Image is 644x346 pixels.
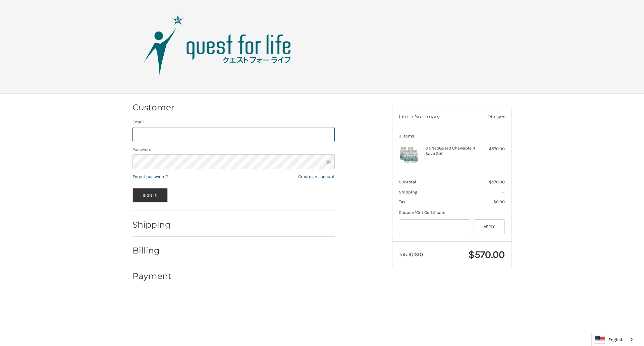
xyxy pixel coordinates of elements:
a: Forgot password? [132,174,168,179]
label: Email [132,119,335,125]
button: Apply [474,219,505,234]
h4: 3 x NeoGuard Chewable 4 Save Set [425,146,477,157]
div: Coupon/Gift Certificate [399,209,505,216]
span: $570.00 [468,248,505,261]
label: Password [132,146,335,153]
h3: Order Summary [399,114,473,120]
span: Tax [399,199,406,204]
aside: Language selected: English [591,333,637,346]
span: Subtotal [399,179,416,184]
span: Shipping [399,189,417,194]
span: Total (USD) [399,251,423,257]
input: Gift Certificate or Coupon Code [399,219,470,234]
div: Language [591,333,637,346]
button: Sign In [132,188,168,203]
h2: Customer [132,102,174,113]
a: English [592,333,637,346]
div: $570.00 [478,146,505,152]
a: Create an account [298,174,335,179]
span: $0.00 [493,199,505,204]
img: Quest Group [134,13,302,80]
h2: Payment [132,271,172,281]
a: Edit Cart [473,114,505,120]
h3: 3 Items [399,133,505,139]
span: $570.00 [489,179,505,184]
h2: Billing [132,245,172,256]
span: -- [501,189,505,194]
h2: Shipping [132,220,172,230]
